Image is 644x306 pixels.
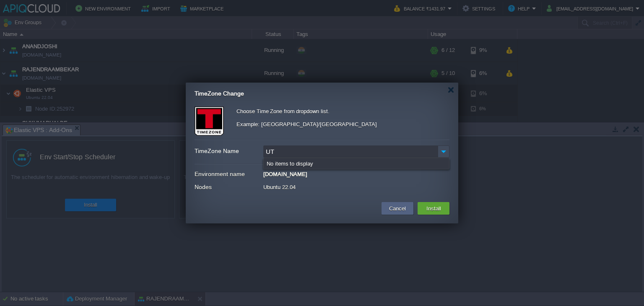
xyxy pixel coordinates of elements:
button: Install [424,203,444,213]
button: Cancel [387,203,408,213]
div: Ubuntu 22.04 [263,182,449,190]
label: Environment name [195,169,262,180]
label: TimeZone Name [195,145,262,157]
div: [DOMAIN_NAME] [263,169,449,177]
p: Choose Time Zone from dropdown list. [236,106,447,117]
label: Nodes [195,182,262,193]
div: No items to display [267,158,446,169]
img: timezone-logo.png [195,106,224,136]
span: TimeZone Change [195,90,244,97]
p: Example: [GEOGRAPHIC_DATA]/[GEOGRAPHIC_DATA] [236,119,447,130]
